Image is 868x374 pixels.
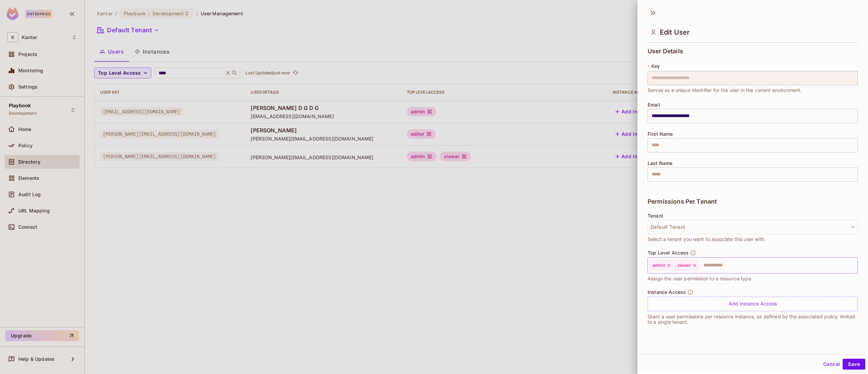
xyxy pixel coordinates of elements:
p: Grant a user permissions per resource instance, as defined by the associated policy, limited to a... [648,314,858,325]
span: Top Level Access [648,250,689,256]
span: User Details [648,48,683,55]
span: viewer [677,263,691,268]
span: Key [651,63,660,69]
span: Assign the user permission to a resource type [648,275,751,282]
div: Add Instance Access [648,297,858,311]
span: Instance Access [648,289,686,295]
span: Permissions Per Tenant [648,198,717,205]
span: Tenant [648,213,663,219]
span: First Name [648,131,673,137]
span: Email [648,102,660,108]
span: Select a tenant you want to associate this user with. [648,236,766,243]
button: Cancel [821,359,843,370]
div: viewer [674,260,699,270]
button: Default Tenant [648,220,858,234]
span: Last Name [648,161,672,166]
button: Save [843,359,865,370]
span: Edit User [660,28,690,36]
button: Open [854,264,855,266]
span: Serves as a unique identifier for the user in the current environment. [648,87,802,94]
div: admin [650,260,673,270]
span: admin [653,263,665,268]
